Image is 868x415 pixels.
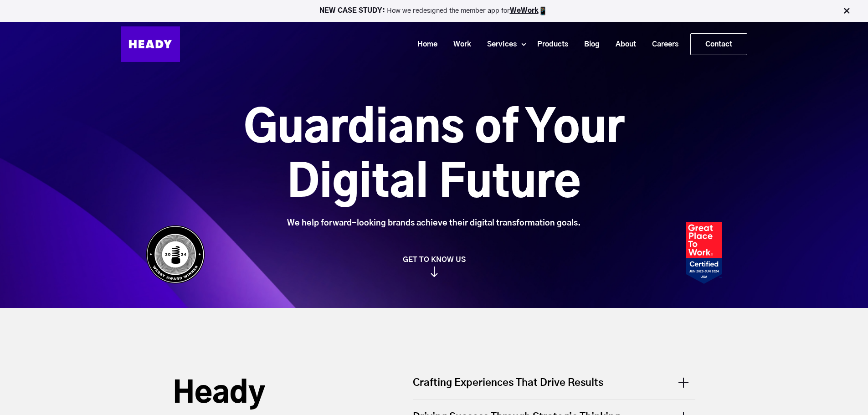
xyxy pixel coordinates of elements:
div: Crafting Experiences That Drive Results [413,376,695,399]
p: How we redesigned the member app for [4,6,864,15]
h1: Guardians of Your Digital Future [193,102,675,211]
div: Navigation Menu [189,33,747,55]
a: About [604,36,641,53]
img: Heady_WebbyAward_Winner-4 [146,225,205,284]
img: Close Bar [842,6,851,15]
strong: NEW CASE STUDY: [319,7,387,14]
a: GET TO KNOW US [141,255,727,277]
a: Work [442,36,476,53]
a: Careers [641,36,683,53]
a: Products [526,36,573,53]
a: Home [406,36,442,53]
img: Heady_2023_Certification_Badge [686,222,722,284]
img: Heady_Logo_Web-01 (1) [121,26,180,62]
a: Services [476,36,521,53]
a: Blog [573,36,604,53]
a: Contact [691,34,747,55]
img: app emoji [539,6,548,15]
a: WeWork [510,7,539,14]
img: arrow_down [431,272,438,282]
div: We help forward-looking brands achieve their digital transformation goals. [193,218,675,228]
